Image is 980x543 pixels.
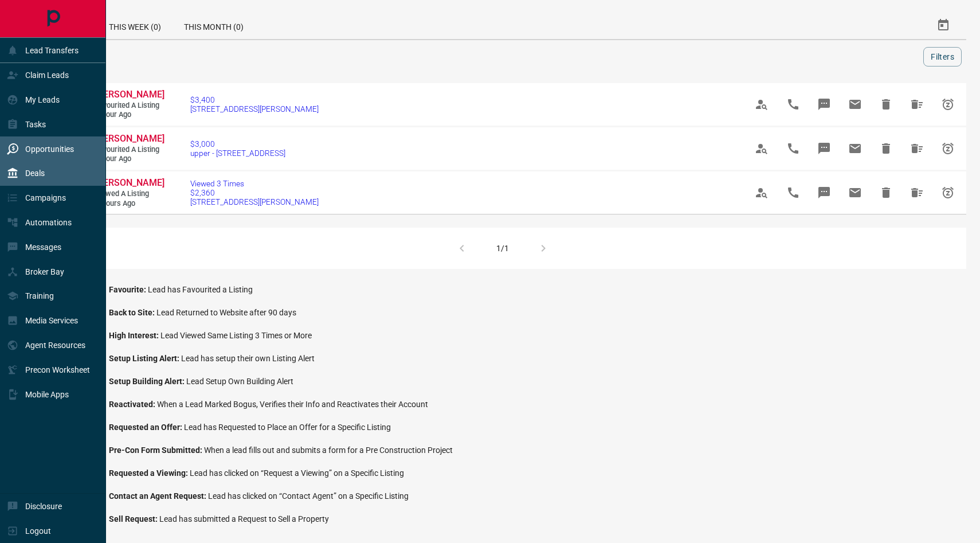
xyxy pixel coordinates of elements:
span: Setup Building Alert [109,377,186,386]
span: Requested a Viewing [109,468,190,478]
span: Email [841,179,869,206]
span: $2,360 [190,188,319,197]
span: Viewed 3 Times [190,179,319,188]
span: Contact an Agent Request [109,491,208,501]
span: [PERSON_NAME] [95,89,164,100]
button: Select Date Range [930,11,957,39]
span: View Profile [748,135,775,162]
span: Snooze [934,135,962,162]
span: 1 hour ago [95,154,164,164]
span: Lead has clicked on “Request a Viewing” on a Specific Listing [190,468,404,478]
span: Favourited a Listing [95,145,164,155]
span: Email [841,91,869,118]
div: This Month (0) [173,11,255,39]
span: Email [841,135,869,162]
span: Lead has setup their own Listing Alert [181,354,315,363]
a: $3,400[STREET_ADDRESS][PERSON_NAME] [190,95,319,114]
span: When a Lead Marked Bogus, Verifies their Info and Reactivates their Account [157,400,428,409]
span: Hide [872,91,900,118]
span: [STREET_ADDRESS][PERSON_NAME] [190,197,319,206]
span: [STREET_ADDRESS][PERSON_NAME] [190,104,319,114]
span: Call [779,135,807,162]
span: Back to Site [109,308,156,317]
span: Requested an Offer [109,423,184,432]
span: Lead Returned to Website after 90 days [156,308,296,317]
span: Favourited a Listing [95,101,164,111]
span: Message [810,179,838,206]
span: Favourite [109,285,148,294]
div: 1/1 [496,244,509,253]
span: upper - [STREET_ADDRESS] [190,149,285,158]
span: Pre-Con Form Submitted [109,446,204,455]
span: Sell Request [109,514,159,524]
span: Lead has Favourited a Listing [148,285,253,294]
span: Hide All from Angel Duarte [903,91,931,118]
span: $3,400 [190,95,319,104]
span: Hide All from Iryna Kapshuk [903,179,931,206]
span: Lead Setup Own Building Alert [186,377,293,386]
span: Hide All from Angel Duarte [903,135,931,162]
span: Reactivated [109,400,157,409]
span: Setup Listing Alert [109,354,181,363]
span: Call [779,91,807,118]
span: Viewed a Listing [95,189,164,199]
span: Snooze [934,91,962,118]
span: Hide [872,135,900,162]
span: View Profile [748,179,775,206]
a: [PERSON_NAME] [95,89,164,101]
span: Lead has clicked on “Contact Agent” on a Specific Listing [208,491,409,501]
span: [PERSON_NAME] [95,133,164,144]
span: Lead has submitted a Request to Sell a Property [159,514,329,524]
span: Message [810,135,838,162]
span: Call [779,179,807,206]
span: $3,000 [190,139,285,149]
span: 5 hours ago [95,199,164,209]
span: High Interest [109,331,160,340]
span: 1 hour ago [95,110,164,120]
span: Lead has Requested to Place an Offer for a Specific Listing [184,423,391,432]
a: Viewed 3 Times$2,360[STREET_ADDRESS][PERSON_NAME] [190,179,319,206]
button: Filters [923,47,962,67]
span: View Profile [748,91,775,118]
span: Snooze [934,179,962,206]
a: $3,000upper - [STREET_ADDRESS] [190,139,285,158]
a: [PERSON_NAME] [95,177,164,189]
span: Hide [872,179,900,206]
div: This Week (0) [97,11,173,39]
span: [PERSON_NAME] [95,177,164,188]
span: Lead Viewed Same Listing 3 Times or More [160,331,312,340]
span: Message [810,91,838,118]
a: [PERSON_NAME] [95,133,164,145]
span: When a lead fills out and submits a form for a Pre Construction Project [204,446,453,455]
